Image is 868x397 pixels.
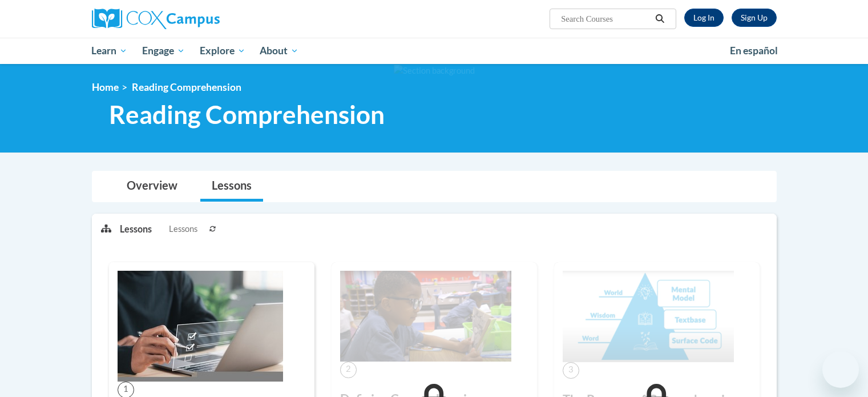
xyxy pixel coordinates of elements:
[252,38,306,64] a: About
[169,223,197,235] span: Lessons
[563,362,579,379] span: 3
[200,44,245,58] span: Explore
[822,351,859,388] iframe: Button to launch messaging window
[142,44,185,58] span: Engage
[722,39,785,63] a: En español
[120,223,152,235] p: Lessons
[84,38,135,64] a: Learn
[92,81,119,93] a: Home
[135,38,192,64] a: Engage
[730,45,778,57] span: En español
[260,44,298,58] span: About
[340,362,357,378] span: 2
[115,171,189,202] a: Overview
[92,9,309,29] a: Cox Campus
[732,9,777,27] a: Register
[560,12,651,26] input: Search Courses
[118,271,283,382] img: Course Image
[340,271,511,362] img: Course Image
[651,12,668,26] button: Search
[684,9,724,27] a: Log In
[91,44,127,58] span: Learn
[192,38,253,64] a: Explore
[92,9,220,29] img: Cox Campus
[200,171,263,202] a: Lessons
[75,38,794,64] div: Main menu
[394,65,475,77] img: Section background
[109,99,385,130] span: Reading Comprehension
[563,271,734,362] img: Course Image
[132,81,241,93] span: Reading Comprehension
